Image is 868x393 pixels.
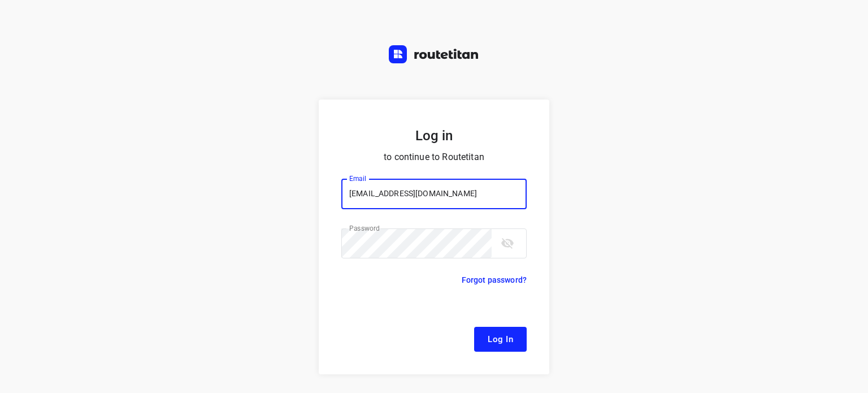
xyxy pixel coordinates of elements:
button: toggle password visibility [496,232,519,254]
span: Log In [488,332,513,347]
img: Routetitan [389,45,479,63]
p: to continue to Routetitan [341,149,527,165]
p: Forgot password? [462,273,527,287]
h5: Log in [341,127,527,145]
button: Log In [474,327,527,352]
